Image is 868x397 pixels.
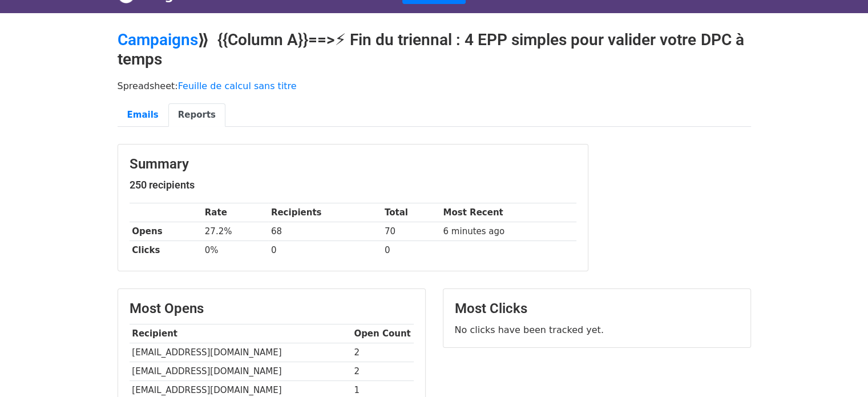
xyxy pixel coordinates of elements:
[168,103,225,127] a: Reports
[118,80,751,92] p: Spreadsheet:
[130,362,352,381] td: [EMAIL_ADDRESS][DOMAIN_NAME]
[130,156,576,173] h3: Summary
[178,81,297,91] a: Feuille de calcul sans titre
[268,222,382,241] td: 68
[811,342,868,397] iframe: Chat Widget
[382,222,441,241] td: 70
[441,203,576,222] th: Most Recent
[382,203,441,222] th: Total
[811,342,868,397] div: Widget de chat
[130,324,352,343] th: Recipient
[130,241,202,260] th: Clicks
[268,241,382,260] td: 0
[268,203,382,222] th: Recipients
[455,324,739,336] p: No clicks have been tracked yet.
[118,30,198,49] a: Campaigns
[441,222,576,241] td: 6 minutes ago
[352,362,414,381] td: 2
[202,241,268,260] td: 0%
[118,30,751,69] h2: ⟫ {{Column A}}==>⚡ Fin du triennal : 4 EPP simples pour valider votre DPC à temps
[130,179,576,191] h5: 250 recipients
[130,300,414,317] h3: Most Opens
[118,103,168,127] a: Emails
[382,241,441,260] td: 0
[202,203,268,222] th: Rate
[352,324,414,343] th: Open Count
[130,343,352,362] td: [EMAIL_ADDRESS][DOMAIN_NAME]
[130,222,202,241] th: Opens
[455,300,739,317] h3: Most Clicks
[352,343,414,362] td: 2
[202,222,268,241] td: 27.2%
